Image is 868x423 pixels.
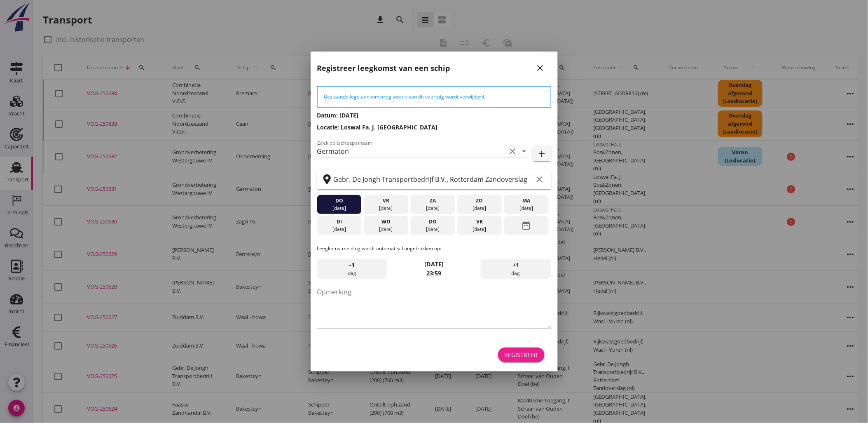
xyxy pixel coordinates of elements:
i: close [536,63,545,73]
h3: Datum: [DATE] [317,111,551,120]
div: [DATE] [459,204,500,212]
div: [DATE] [459,226,500,233]
div: vr [459,218,500,226]
i: arrow_drop_down [519,146,529,156]
div: [DATE] [412,204,453,212]
input: Zoek op (scheeps)naam [317,145,506,158]
div: zo [459,197,500,204]
div: [DATE] [366,204,406,212]
button: Registreer [498,348,545,362]
i: clear [535,174,545,184]
h3: Locatie: Loswal Fa. J. [GEOGRAPHIC_DATA] [317,123,551,132]
div: [DATE] [412,226,453,233]
h2: Registreer leegkomst van een schip [317,63,450,74]
div: dag [481,259,551,279]
strong: [DATE] [424,260,444,268]
div: [DATE] [319,226,359,233]
div: dag [317,259,387,279]
div: di [319,218,359,226]
strong: 23:59 [427,269,442,277]
p: Leegkomstmelding wordt automatisch ingetrokken op: [317,245,551,252]
div: [DATE] [366,226,406,233]
i: add [537,149,547,159]
div: ma [506,197,547,204]
span: -1 [349,261,355,270]
span: +1 [512,261,519,270]
div: vr [366,197,406,204]
div: [DATE] [319,204,359,212]
div: do [412,218,453,226]
i: date_range [522,218,531,233]
i: clear [508,146,518,156]
textarea: Opmerking [317,285,551,329]
div: [DATE] [506,204,547,212]
input: Zoek op terminal of plaats [334,173,533,186]
div: do [319,197,359,204]
div: Bestaande lege aankomstregistratie van dit vaartuig wordt verwijderd. [324,93,544,101]
div: wo [366,218,406,226]
div: za [412,197,453,204]
div: Registreer [505,350,538,359]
